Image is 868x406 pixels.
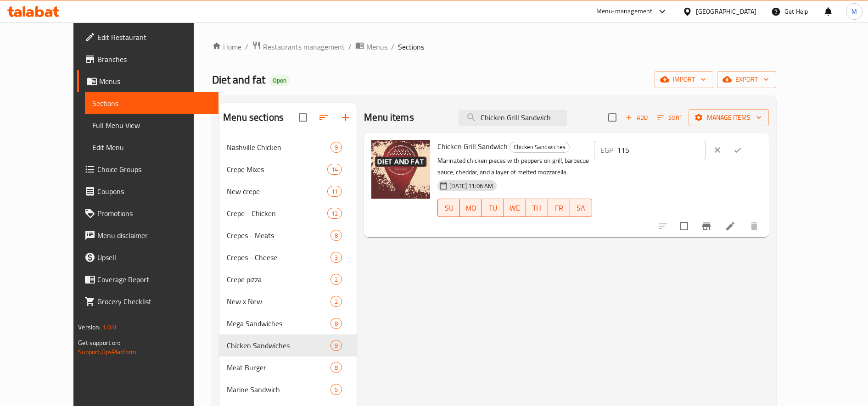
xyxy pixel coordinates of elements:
a: Sections [85,92,218,114]
span: Crepe - Chicken [227,208,327,219]
button: TH [526,199,548,217]
button: Sort [655,111,685,125]
span: Upsell [97,252,211,263]
button: MO [460,199,482,217]
span: Menu disclaimer [97,230,211,241]
div: items [330,142,342,153]
p: Marinated chicken pieces with peppers on grill, barbecue sauce, cheddar, and a layer of melted mo... [437,155,592,178]
span: 8 [331,231,342,240]
span: 1.0.0 [102,321,117,333]
span: Marine Sandwich [227,384,330,395]
div: Chicken Sandwiches [227,340,330,351]
span: 11 [328,187,342,196]
span: 8 [331,319,342,328]
h2: Menu sections [223,111,284,124]
div: Meat Burger8 [219,356,357,378]
span: Crepe pizza [227,274,330,285]
span: 9 [331,143,342,152]
div: Crepe pizza2 [219,268,357,290]
span: Edit Restaurant [97,32,211,43]
span: Sections [398,41,424,52]
a: Menus [355,41,387,53]
div: Crepe - Chicken12 [219,202,357,224]
span: 12 [328,209,342,218]
span: Crepes - Cheese [227,252,330,263]
span: Crepes - Meats [227,230,330,241]
li: / [245,41,248,52]
button: Branch-specific-item [695,215,717,237]
a: Support.OpsPlatform [78,346,136,358]
span: Select to update [674,217,694,236]
a: Promotions [77,202,218,224]
div: Marine Sandwich5 [219,378,357,400]
span: Coupons [97,186,211,197]
button: delete [743,215,765,237]
div: Chicken Sandwiches9 [219,334,357,356]
button: export [717,71,776,88]
span: Menus [99,76,211,87]
div: items [327,186,342,197]
span: MO [464,201,478,215]
li: / [348,41,352,52]
span: Mega Sandwiches [227,318,330,329]
span: Grocery Checklist [97,296,211,307]
span: Full Menu View [92,120,211,131]
span: Sections [92,98,211,109]
div: Crepe Mixes14 [219,158,357,180]
div: Crepes - Cheese3 [219,246,357,268]
span: Crepe Mixes [227,164,327,175]
a: Menus [77,70,218,92]
a: Grocery Checklist [77,290,218,312]
span: 2 [331,297,342,306]
a: Coupons [77,180,218,202]
span: 3 [331,253,342,262]
div: New x New2 [219,290,357,312]
a: Edit Restaurant [77,26,218,48]
div: Menu-management [596,6,653,17]
span: New crepe [227,186,327,197]
span: Promotions [97,208,211,219]
span: Chicken Grill Sandwich [437,139,508,153]
a: Branches [77,48,218,70]
img: Chicken Grill Sandwich [371,140,430,199]
h2: Menu items [364,111,414,124]
a: Home [212,41,241,52]
span: 2 [331,275,342,284]
button: TU [482,199,504,217]
a: Upsell [77,246,218,268]
button: SA [570,199,592,217]
span: Diet and fat [212,69,265,90]
span: Nashville Chicken [227,142,330,153]
span: TH [530,201,544,215]
div: items [330,384,342,395]
span: Add [624,112,649,123]
span: FR [552,201,566,215]
span: New x New [227,296,330,307]
button: ok [728,140,748,160]
span: TU [486,201,500,215]
span: Sort [657,112,683,123]
span: Select section [603,108,622,127]
div: items [330,252,342,263]
span: Version: [78,321,101,333]
button: SU [437,199,460,217]
span: import [662,74,706,85]
span: 8 [331,363,342,372]
div: items [330,362,342,373]
a: Full Menu View [85,114,218,136]
span: Menus [366,41,387,52]
span: [DATE] 11:06 AM [446,182,497,190]
span: Manage items [696,112,762,123]
div: items [327,164,342,175]
div: Nashville Chicken9 [219,136,357,158]
button: FR [548,199,570,217]
span: Choice Groups [97,164,211,175]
